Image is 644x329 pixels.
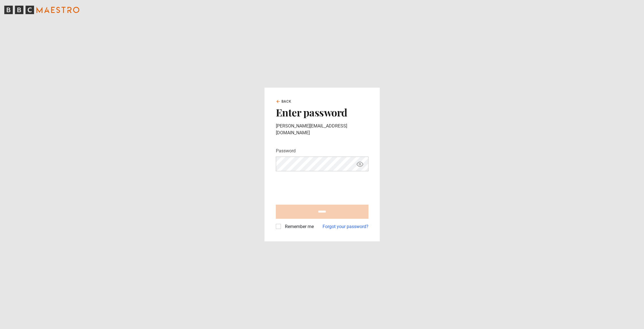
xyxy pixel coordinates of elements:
button: Show password [355,159,365,169]
label: Password [276,148,296,154]
iframe: reCAPTCHA [276,176,362,198]
p: [PERSON_NAME][EMAIL_ADDRESS][DOMAIN_NAME] [276,123,368,136]
a: Forgot your password? [323,223,368,230]
a: Back [276,99,292,104]
svg: BBC Maestro [4,6,79,14]
label: Remember me [283,223,314,230]
span: Back [282,99,292,104]
h2: Enter password [276,106,368,118]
